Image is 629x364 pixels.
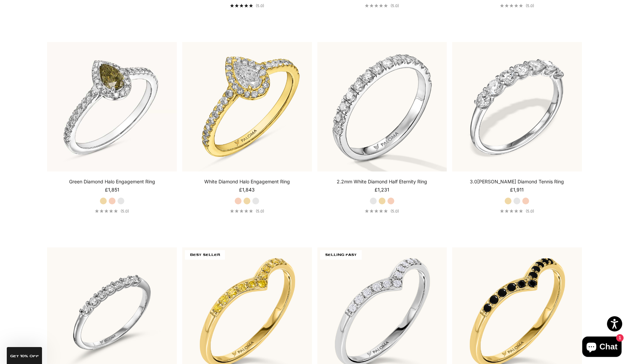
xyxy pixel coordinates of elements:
span: GET 10% Off [10,355,39,358]
a: 5.0 out of 5.0 stars(5.0) [500,3,534,8]
div: GET 10% Off [7,347,42,364]
sale-price: £1,851 [105,186,119,193]
a: 5.0 out of 5.0 stars(5.0) [365,209,399,214]
a: 5.0 out of 5.0 stars(5.0) [230,209,264,214]
span: (5.0) [256,209,264,214]
div: 5.0 out of 5.0 stars [500,4,523,7]
span: SELLING FAST [320,250,362,260]
img: #WhiteGold [47,42,177,172]
img: #YellowGold [182,42,312,172]
a: 2.2mm White Diamond Half Eternity Ring [337,178,427,185]
a: 5.0 out of 5.0 stars(5.0) [500,209,534,214]
span: (5.0) [526,3,534,8]
span: (5.0) [391,209,399,214]
span: BEST SELLER [185,250,225,260]
a: #YellowGold #WhiteGold #RoseGold [452,42,582,172]
a: 5.0 out of 5.0 stars(5.0) [365,3,399,8]
span: (5.0) [121,209,129,214]
div: 5.0 out of 5.0 stars [365,4,388,7]
div: 5.0 out of 5.0 stars [230,209,253,213]
a: Green Diamond Halo Engagement Ring [69,178,155,185]
span: (5.0) [391,3,399,8]
div: 5.0 out of 5.0 stars [95,209,118,213]
inbox-online-store-chat: Shopify online store chat [580,337,624,359]
div: 5.0 out of 5.0 stars [230,4,253,7]
img: #WhiteGold [317,42,447,172]
span: (5.0) [256,3,264,8]
div: 5.0 out of 5.0 stars [500,209,523,213]
sale-price: £1,911 [510,186,524,193]
div: 5.0 out of 5.0 stars [365,209,388,213]
a: White Diamond Halo Engagement Ring [204,178,290,185]
img: 3.0mm White Diamond Tennis Ring [452,42,582,172]
sale-price: £1,843 [239,186,255,193]
sale-price: £1,231 [375,186,389,193]
a: 5.0 out of 5.0 stars(5.0) [230,3,264,8]
a: 3.0[PERSON_NAME] Diamond Tennis Ring [470,178,564,185]
a: 5.0 out of 5.0 stars(5.0) [95,209,129,214]
span: (5.0) [526,209,534,214]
